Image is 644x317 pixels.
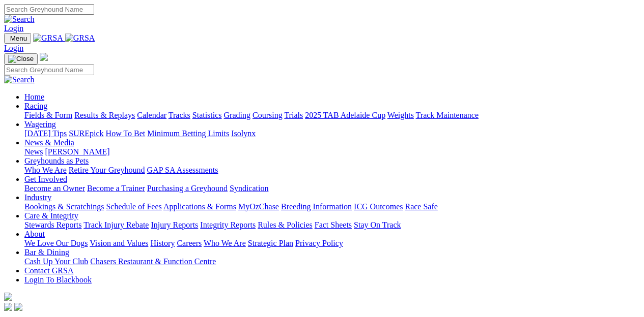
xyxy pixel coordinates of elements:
[33,34,63,43] img: GRSA
[4,44,23,52] a: Login
[4,33,31,44] button: Toggle navigation
[238,202,279,211] a: MyOzChase
[10,35,27,42] span: Menu
[4,303,12,311] img: facebook.svg
[147,129,229,138] a: Minimum Betting Limits
[106,129,146,138] a: How To Bet
[40,53,48,61] img: logo-grsa-white.png
[281,202,352,211] a: Breeding Information
[74,111,135,119] a: Results & Replays
[24,275,92,284] a: Login To Blackbook
[163,202,236,211] a: Applications & Forms
[305,111,385,119] a: 2025 TAB Adelaide Cup
[295,239,343,247] a: Privacy Policy
[24,102,47,110] a: Racing
[24,111,72,119] a: Fields & Form
[24,92,44,101] a: Home
[24,184,85,193] a: Become an Owner
[24,202,104,211] a: Bookings & Scratchings
[150,239,175,247] a: History
[4,293,12,301] img: logo-grsa-white.png
[106,202,161,211] a: Schedule of Fees
[24,239,640,248] div: About
[24,166,67,174] a: Who We Are
[4,15,35,24] img: Search
[24,120,56,129] a: Wagering
[24,138,74,147] a: News & Media
[45,147,109,156] a: [PERSON_NAME]
[24,202,640,211] div: Industry
[253,111,283,119] a: Coursing
[315,220,352,229] a: Fact Sheets
[24,257,88,266] a: Cash Up Your Club
[24,129,640,138] div: Wagering
[147,166,218,174] a: GAP SA Assessments
[151,220,198,229] a: Injury Reports
[4,4,94,15] input: Search
[4,53,38,65] button: Toggle navigation
[8,55,34,63] img: Close
[192,111,222,119] a: Statistics
[24,266,73,275] a: Contact GRSA
[4,75,35,84] img: Search
[387,111,414,119] a: Weights
[24,175,67,183] a: Get Involved
[24,156,89,165] a: Greyhounds as Pets
[147,184,228,193] a: Purchasing a Greyhound
[87,184,145,193] a: Become a Trainer
[90,239,148,247] a: Vision and Values
[24,248,69,257] a: Bar & Dining
[231,129,256,138] a: Isolynx
[204,239,246,247] a: Who We Are
[284,111,303,119] a: Trials
[24,184,640,193] div: Get Involved
[405,202,437,211] a: Race Safe
[90,257,216,266] a: Chasers Restaurant & Function Centre
[137,111,166,119] a: Calendar
[354,220,401,229] a: Stay On Track
[14,303,22,311] img: twitter.svg
[4,65,94,75] input: Search
[4,24,23,33] a: Login
[24,111,640,120] div: Racing
[200,220,256,229] a: Integrity Reports
[354,202,403,211] a: ICG Outcomes
[169,111,190,119] a: Tracks
[24,230,45,238] a: About
[24,147,43,156] a: News
[177,239,202,247] a: Careers
[24,257,640,266] div: Bar & Dining
[224,111,250,119] a: Grading
[24,147,640,156] div: News & Media
[24,166,640,175] div: Greyhounds as Pets
[258,220,313,229] a: Rules & Policies
[416,111,479,119] a: Track Maintenance
[24,239,88,247] a: We Love Our Dogs
[65,34,95,43] img: GRSA
[24,220,640,230] div: Care & Integrity
[24,220,81,229] a: Stewards Reports
[248,239,293,247] a: Strategic Plan
[24,211,78,220] a: Care & Integrity
[83,220,149,229] a: Track Injury Rebate
[230,184,268,193] a: Syndication
[24,193,51,202] a: Industry
[69,166,145,174] a: Retire Your Greyhound
[69,129,103,138] a: SUREpick
[24,129,67,138] a: [DATE] Tips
